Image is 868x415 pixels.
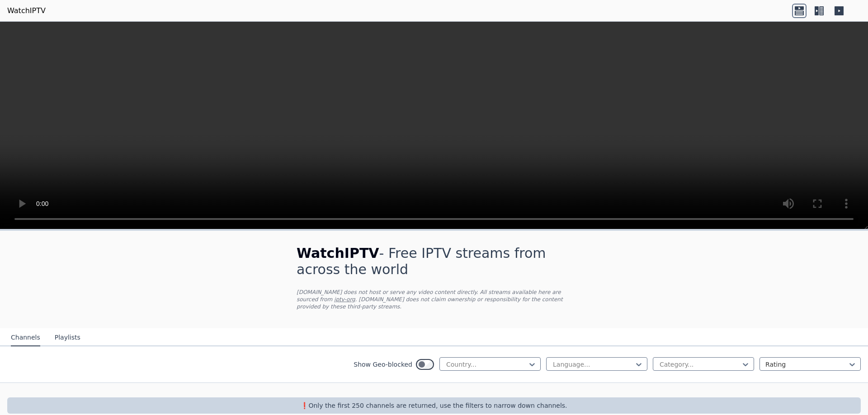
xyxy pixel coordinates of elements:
h1: - Free IPTV streams from across the world [297,245,571,278]
button: Playlists [55,329,80,346]
a: iptv-org [334,296,355,303]
p: [DOMAIN_NAME] does not host or serve any video content directly. All streams available here are s... [297,289,571,310]
button: Channels [11,329,40,346]
p: ❗️Only the first 250 channels are returned, use the filters to narrow down channels. [11,401,857,410]
label: Show Geo-blocked [354,360,412,369]
span: WatchIPTV [297,245,379,261]
a: WatchIPTV [7,5,46,16]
